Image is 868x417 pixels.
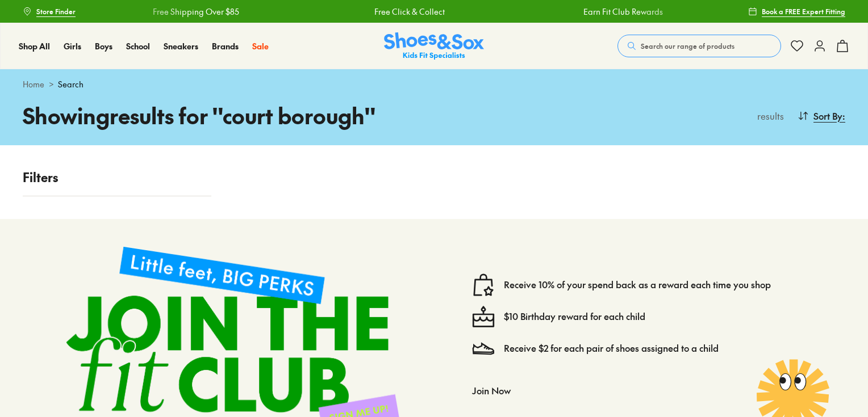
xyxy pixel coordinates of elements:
p: results [753,109,784,123]
a: Free Shipping Over $85 [153,6,239,18]
a: Sneakers [164,40,198,52]
p: Filters [23,168,211,187]
div: > [23,78,845,90]
a: School [126,40,150,52]
span: Sort By [813,109,842,123]
a: Shop All [19,40,50,52]
button: Search our range of products [617,35,781,57]
a: Shoes & Sox [384,32,484,60]
a: Book a FREE Expert Fitting [748,1,845,22]
a: $10 Birthday reward for each child [504,310,645,323]
button: Join Now [472,378,511,403]
a: Home [23,78,44,90]
span: : [842,109,845,123]
a: Earn Fit Club Rewards [583,6,663,18]
a: Receive $2 for each pair of shoes assigned to a child [504,342,719,355]
span: Search [58,78,84,90]
img: cake--candle-birthday-event-special-sweet-cake-bake.svg [472,305,495,328]
img: Vector_3098.svg [472,337,495,360]
a: Brands [212,40,239,52]
a: Girls [64,40,81,52]
img: SNS_Logo_Responsive.svg [384,32,484,60]
span: Store Finder [36,6,76,16]
a: Receive 10% of your spend back as a reward each time you shop [504,279,771,291]
h1: Showing results for " court borough " [23,99,434,132]
a: Store Finder [23,1,76,22]
span: Book a FREE Expert Fitting [762,6,845,16]
a: Boys [95,40,112,52]
a: Free Click & Collect [374,6,445,18]
a: Sale [252,40,269,52]
button: Sort By: [798,103,845,128]
span: Search our range of products [641,41,735,51]
img: vector1.svg [472,273,495,296]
